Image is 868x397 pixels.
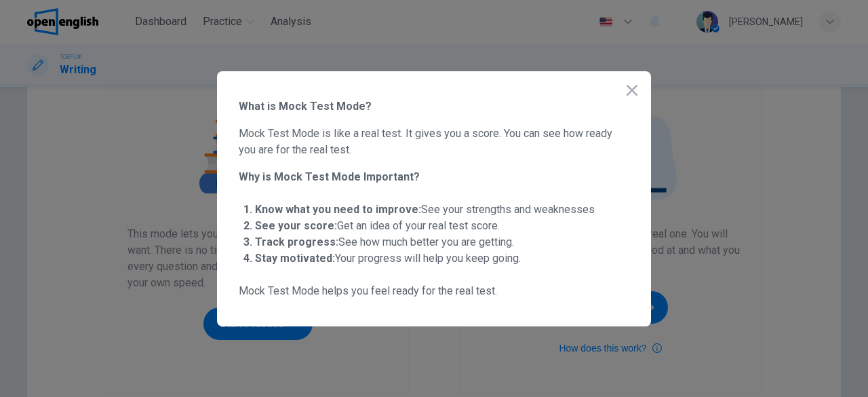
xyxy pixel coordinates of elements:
[239,283,629,299] span: Mock Test Mode helps you feel ready for the real test.
[255,203,421,216] strong: Know what you need to improve:
[239,126,629,158] span: Mock Test Mode is like a real test. It gives you a score. You can see how ready you are for the r...
[239,169,629,185] span: Why is Mock Test Mode Important?
[255,235,514,248] span: See how much better you are getting.
[255,235,338,248] strong: Track progress:
[255,219,500,232] span: Get an idea of your real test score.
[255,219,337,232] strong: See your score:
[255,203,595,216] span: See your strengths and weaknesses
[239,98,629,115] span: What is Mock Test Mode?
[255,252,521,265] span: Your progress will help you keep going.
[255,252,335,265] strong: Stay motivated:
